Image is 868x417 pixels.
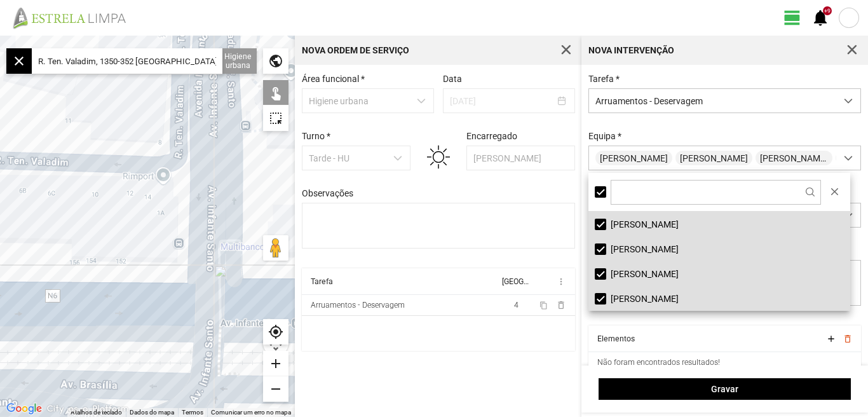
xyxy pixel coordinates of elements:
div: +9 [823,6,832,15]
li: César Santos [588,212,850,236]
div: remove [263,376,288,402]
span: content_copy [539,301,548,310]
div: Não foram encontrados resultados! [597,358,720,367]
img: Google [3,400,45,417]
button: add [825,334,836,344]
label: Turno * [302,131,330,141]
li: Filipe Gil [588,236,850,261]
label: Observações [302,188,353,198]
label: Equipa * [588,131,621,141]
div: highlight_alt [263,106,288,131]
span: [PERSON_NAME] [611,294,679,304]
div: close [6,48,32,74]
span: Arruamentos - Deservagem [589,89,836,113]
div: Higiene urbana [219,48,257,74]
div: Elementos [597,334,635,343]
div: Tarefa [311,277,333,286]
a: Termos [182,409,203,416]
label: Data [443,74,462,84]
div: [GEOGRAPHIC_DATA] [502,277,529,286]
div: my_location [263,319,288,345]
span: [PERSON_NAME] [675,151,752,165]
span: Gravar [606,384,844,394]
li: João Marques [588,286,850,311]
span: [PERSON_NAME] [611,219,679,229]
img: 01d.svg [427,144,450,170]
button: Arraste o Pegman para o mapa para abrir o Street View [263,235,288,261]
span: view_day [783,8,802,27]
span: [PERSON_NAME] [611,269,679,279]
div: add [263,351,288,376]
span: [PERSON_NAME] [756,151,832,165]
button: Gravar [599,378,851,400]
label: Tarefa * [588,74,620,84]
div: dropdown trigger [836,89,861,113]
span: delete_outline [556,300,566,310]
input: Pesquise por local [32,48,222,74]
span: more_vert [556,277,566,287]
label: Encarregado [466,131,517,141]
div: public [263,48,288,74]
span: 4 [514,301,519,310]
li: Hélio Mcarthur [588,261,850,286]
div: Arruamentos - Deservagem [311,301,405,310]
button: delete_outline [842,334,852,344]
span: notifications [811,8,830,27]
div: Nova Ordem de Serviço [302,46,409,55]
span: [PERSON_NAME] [595,151,672,165]
div: Nova intervenção [588,46,674,55]
button: content_copy [539,300,550,310]
button: Dados do mapa [130,408,174,417]
img: file [9,6,140,29]
a: Abrir esta área no Google Maps (abre uma nova janela) [3,400,45,417]
a: Comunicar um erro no mapa [211,409,291,416]
div: touch_app [263,80,288,106]
span: [PERSON_NAME] [611,244,679,254]
label: Área funcional * [302,74,365,84]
